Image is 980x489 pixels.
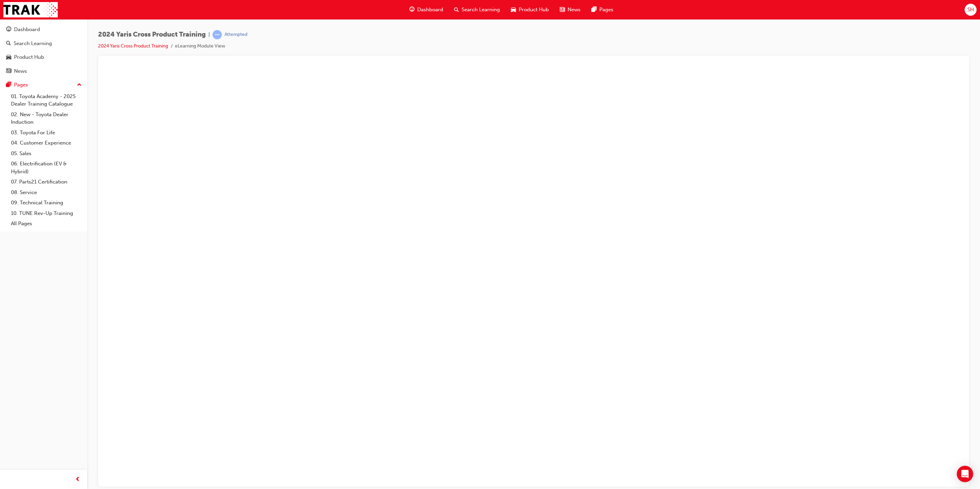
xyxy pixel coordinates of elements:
[965,4,977,16] button: SH
[98,43,168,49] a: 2024 Yaris Cross Product Training
[554,3,586,17] a: news-iconNews
[8,148,84,159] a: 05. Sales
[449,3,505,17] a: search-iconSearch Learning
[560,5,565,14] span: news-icon
[175,42,225,50] li: eLearning Module View
[967,6,974,14] span: SH
[75,475,80,484] span: prev-icon
[3,79,84,91] button: Pages
[8,159,84,177] a: 06. Electrification (EV & Hybrid)
[6,54,11,60] span: car-icon
[591,5,597,14] span: pages-icon
[3,22,84,79] button: DashboardSearch LearningProduct HubNews
[208,31,210,39] span: |
[3,2,58,17] img: Trak
[462,6,500,14] span: Search Learning
[8,91,84,109] a: 01. Toyota Academy - 2025 Dealer Training Catalogue
[3,23,84,36] a: Dashboard
[8,187,84,198] a: 08. Service
[6,68,11,74] span: news-icon
[8,177,84,187] a: 07. Parts21 Certification
[599,6,613,14] span: Pages
[6,27,11,33] span: guage-icon
[6,41,11,47] span: search-icon
[417,6,443,14] span: Dashboard
[6,82,11,88] span: pages-icon
[568,6,581,14] span: News
[511,5,516,14] span: car-icon
[8,218,84,229] a: All Pages
[14,53,44,61] div: Product Hub
[77,81,82,90] span: up-icon
[8,208,84,219] a: 10. TUNE Rev-Up Training
[224,31,247,38] div: Attempted
[519,6,549,14] span: Product Hub
[98,31,206,39] span: 2024 Yaris Cross Product Training
[3,51,84,64] a: Product Hub
[957,466,973,482] div: Open Intercom Messenger
[8,127,84,138] a: 03. Toyota For Life
[505,3,554,17] a: car-iconProduct Hub
[586,3,619,17] a: pages-iconPages
[14,40,52,47] div: Search Learning
[3,65,84,78] a: News
[14,67,27,75] div: News
[8,109,84,127] a: 02. New - Toyota Dealer Induction
[404,3,449,17] a: guage-iconDashboard
[8,198,84,208] a: 09. Technical Training
[14,26,40,33] div: Dashboard
[14,81,28,89] div: Pages
[213,30,222,39] span: learningRecordVerb_ATTEMPT-icon
[8,138,84,148] a: 04. Customer Experience
[454,5,459,14] span: search-icon
[409,5,414,14] span: guage-icon
[3,37,84,50] a: Search Learning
